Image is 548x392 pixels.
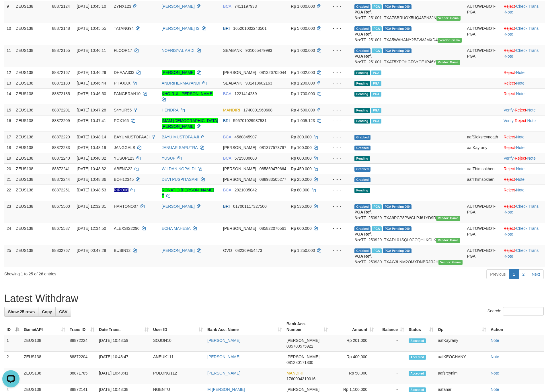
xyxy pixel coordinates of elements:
td: ZEUS138 [13,185,50,201]
a: Verify [504,108,514,112]
td: ZEUS138 [13,88,50,105]
div: - - - [327,118,350,124]
td: ZEUS138 [13,78,50,88]
span: Marked by aaftrukkakada [372,204,382,209]
span: 88872201 [52,108,70,112]
a: BAYU MUSTOFA AJI [162,135,199,139]
td: ZEUS138 [13,163,50,174]
td: TF_251001_TXA7SBRUOX5UQ43PN3JN [352,1,465,23]
span: Rp 300.000 [291,135,311,139]
a: Note [505,32,513,36]
td: TF_250929_TXA9PCP8PWGLPJ61YD9R [352,201,465,223]
span: Grabbed [354,204,370,209]
span: Rp 536.000 [291,204,311,209]
a: Note [516,188,525,192]
th: User ID: activate to sort column ascending [151,319,205,335]
input: Search: [503,307,544,315]
a: KHOIRUL [PERSON_NAME] [162,91,214,96]
span: Pending [354,81,370,86]
span: [DATE] 10:46:50 [77,91,106,96]
a: IMAM [DEMOGRAPHIC_DATA][PERSON_NAME] [162,118,218,129]
a: Check Trans [516,248,539,253]
span: Marked by aafanarl [372,26,382,31]
span: Copy 088983505277 to clipboard [260,177,286,182]
span: Copy 7411197933 to clipboard [235,4,257,9]
span: BRI [223,26,230,31]
td: ZEUS138 [13,23,50,45]
div: - - - [327,145,350,150]
th: Balance: activate to sort column ascending [376,319,406,335]
b: PGA Ref. No: [354,10,372,20]
span: Vendor URL: https://trx31.1velocity.biz [436,16,461,21]
td: · · [501,105,545,115]
a: Previous [486,269,509,279]
span: Grabbed [354,146,370,150]
span: Rp 80.000 [291,188,309,192]
span: Marked by aafanarl [371,70,381,75]
div: - - - [327,3,350,9]
a: Reject [504,135,515,139]
span: 88872209 [52,118,70,123]
td: 15 [4,105,13,115]
span: Marked by aafnoeunsreypich [371,92,381,97]
a: Note [491,387,499,392]
span: [PERSON_NAME] [223,70,256,75]
span: DHAAA333 [114,70,134,75]
b: PGA Ref. No: [354,210,372,220]
a: Check Trans [516,4,539,9]
a: [PERSON_NAME] IS [162,26,200,31]
td: 22 [4,185,13,201]
td: 12 [4,67,13,78]
a: [PERSON_NAME] [162,4,195,9]
span: [DATE] 10:46:29 [77,70,106,75]
span: 88872124 [52,4,70,9]
a: Note [505,54,513,58]
span: ALEXSIS2290 [114,226,140,231]
span: Copy 2921005042 to clipboard [235,188,257,192]
div: - - - [327,203,350,209]
td: aafThimsokhen [465,163,501,174]
a: Note [516,70,525,75]
span: 88872251 [52,188,70,192]
div: - - - [327,134,350,140]
span: Rp 1.000.000 [291,48,315,53]
span: Copy 1740001960608 to clipboard [243,108,272,112]
td: ZEUS138 [13,1,50,23]
a: Next [528,269,544,279]
td: 20 [4,163,13,174]
a: JANUAR SAPUTRA [162,145,198,150]
a: Reject [515,108,526,112]
span: 88872167 [52,70,70,75]
td: ZEUS138 [13,142,50,153]
td: · [501,78,545,88]
span: Marked by aafnoeunsreypich [372,4,382,9]
span: BAYUMUSTOFAAJI [114,135,150,139]
td: · · [501,45,545,67]
td: ZEUS138 [13,45,50,67]
a: Note [516,145,525,150]
a: WILDAN NOPALDI [162,166,196,171]
a: [PERSON_NAME] [207,338,240,343]
a: Reject [504,4,515,9]
span: Pending [354,108,370,113]
th: Date Trans.: activate to sort column ascending [97,319,151,335]
span: 88872180 [52,81,70,85]
td: 21 [4,174,13,185]
span: Rp 1.002.000 [291,70,315,75]
td: 11 [4,45,13,67]
span: BCA [223,91,231,96]
span: Nama rekening ada tanda titik/strip, harap diedit [114,188,128,192]
td: 10 [4,23,13,45]
span: Pending [354,92,370,97]
span: Rp 4.500.000 [291,108,315,112]
td: AUTOWD-BOT-PGA [465,23,501,45]
td: AUTOWD-BOT-PGA [465,223,501,245]
span: [DATE] 10:45:55 [77,26,106,31]
span: PCX166 [114,118,129,123]
td: · [501,185,545,201]
td: · · [501,1,545,23]
td: ZEUS138 [13,67,50,78]
span: Grabbed [354,177,370,182]
td: · · [501,153,545,163]
a: Note [516,177,525,182]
